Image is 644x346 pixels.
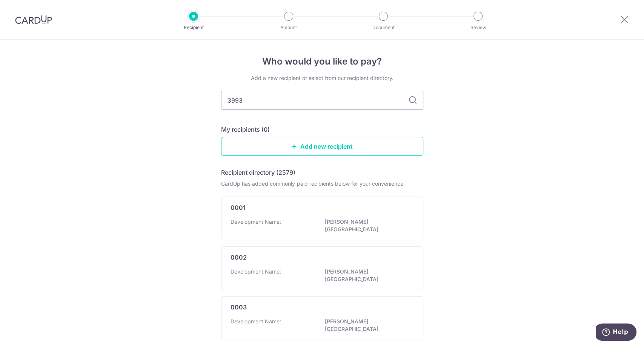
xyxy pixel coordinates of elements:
p: [PERSON_NAME][GEOGRAPHIC_DATA] [325,268,409,283]
h4: Who would you like to pay? [221,55,423,68]
p: Document [355,24,411,31]
p: Development Name: [231,268,281,275]
iframe: Opens a widget where you can find more information [596,323,636,342]
input: Search for any recipient here [221,91,423,110]
a: Add new recipient [221,137,423,156]
p: 0001 [231,203,246,212]
div: Add a new recipient or select from our recipient directory. [221,74,423,82]
h5: My recipients (0) [221,125,270,134]
p: [PERSON_NAME][GEOGRAPHIC_DATA] [325,218,409,233]
p: [PERSON_NAME][GEOGRAPHIC_DATA] [325,318,409,333]
p: Development Name: [231,218,281,226]
p: 0002 [231,253,247,262]
div: CardUp has added commonly-paid recipients below for your convenience. [221,180,423,188]
p: Recipient [166,24,221,31]
p: Development Name: [231,318,281,325]
img: CardUp [15,15,52,24]
h5: Recipient directory (2579) [221,168,295,177]
p: Review [450,24,506,31]
p: Amount [261,24,317,31]
p: 0003 [231,303,247,312]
